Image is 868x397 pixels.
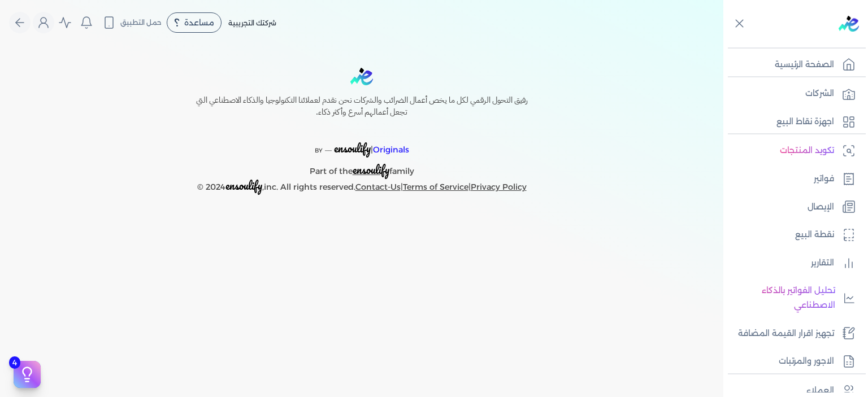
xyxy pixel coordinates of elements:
[811,256,834,271] p: التقارير
[353,161,389,178] span: ensoulify
[9,356,20,369] span: 4
[14,361,41,388] button: 4
[780,143,834,158] p: تكويد المنتجات
[225,177,262,194] span: ensoulify
[172,158,552,179] p: Part of the family
[373,145,409,155] span: Originals
[172,178,552,195] p: © 2024 ,inc. All rights reserved. | |
[350,68,373,85] img: logo
[805,86,834,101] p: الشركات
[228,19,276,27] span: شركتك التجريبية
[814,172,834,186] p: فواتير
[172,128,552,158] p: |
[723,110,861,134] a: اجهزة نقاط البيع
[334,139,371,157] span: ensoulify
[723,53,861,77] a: الصفحة الرئيسية
[184,19,214,27] span: مساعدة
[723,350,861,373] a: الاجور والمرتبات
[839,16,859,32] img: logo
[723,195,861,219] a: الإيصال
[723,279,861,317] a: تحليل الفواتير بالذكاء الاصطناعي
[808,200,834,215] p: الإيصال
[738,326,834,341] p: تجهيز اقرار القيمة المضافة
[471,182,527,192] a: Privacy Policy
[723,223,861,247] a: نقطة البيع
[353,166,389,176] a: ensoulify
[172,94,552,119] h6: رفيق التحول الرقمي لكل ما يخص أعمال الضرائب والشركات نحن نقدم لعملائنا التكنولوجيا والذكاء الاصطن...
[723,167,861,191] a: فواتير
[325,144,332,151] sup: __
[723,139,861,163] a: تكويد المنتجات
[776,115,834,129] p: اجهزة نقاط البيع
[723,251,861,275] a: التقارير
[775,58,834,72] p: الصفحة الرئيسية
[403,182,468,192] a: Terms of Service
[729,283,835,312] p: تحليل الفواتير بالذكاء الاصطناعي
[99,13,164,32] button: حمل التطبيق
[723,322,861,346] a: تجهيز اقرار القيمة المضافة
[355,182,401,192] a: Contact-Us
[723,82,861,106] a: الشركات
[120,18,162,28] span: حمل التطبيق
[167,12,222,33] div: مساعدة
[779,354,834,369] p: الاجور والمرتبات
[315,147,323,154] span: BY
[795,228,834,242] p: نقطة البيع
